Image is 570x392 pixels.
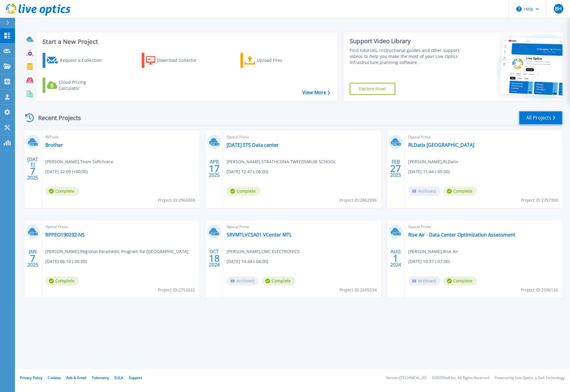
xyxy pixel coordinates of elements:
[43,78,110,93] a: Cloud Pricing Calculator
[45,224,196,230] span: Optical Prime
[521,287,558,293] span: Project ID: 2596126
[209,256,220,261] span: 18
[45,248,188,255] span: [PERSON_NAME] , Regional Paramedic Program for [GEOGRAPHIC_DATA]
[30,256,35,261] span: 7
[350,83,395,95] a: Explore Now!
[408,258,450,265] span: [DATE] 10:37 (-07:00)
[393,256,398,261] span: 1
[408,158,458,165] span: [PERSON_NAME] , RLDatix
[45,258,87,265] span: [DATE] 06:10 (-05:00)
[262,276,295,285] span: Complete
[30,169,35,174] span: 7
[408,187,440,196] span: Archived
[227,248,300,255] span: [PERSON_NAME] , CMC ELECTRONICS
[48,375,61,380] a: Cookies
[45,232,85,238] a: RPPEO190292-NS
[443,187,477,196] span: Complete
[27,247,38,269] div: JAN 2025
[157,54,205,66] div: Download Collector
[302,90,330,95] a: View More
[350,37,461,45] div: Support Video Library
[432,376,489,380] li: © 2025 Dell Inc. All Rights Reserved
[45,158,113,165] span: [PERSON_NAME] , Team Softchoice
[20,375,42,380] a: Privacy Policy
[555,6,562,11] span: BH
[92,375,109,380] a: Telemetry
[408,248,458,255] span: [PERSON_NAME] , Rise Air
[45,168,88,175] span: [DATE] 22:09 (+00:00)
[23,110,89,125] div: Recent Projects
[495,376,565,380] li: Powered by Live Optics, a Dell Technology
[114,375,123,380] a: EULA
[227,168,268,175] span: [DATE] 12:47 (-06:00)
[66,375,86,380] a: Ads & Email
[60,54,108,66] div: Request a Collection
[227,276,259,285] span: Archived
[227,258,268,265] span: [DATE] 14:44 (-04:00)
[386,376,427,380] li: Version: [TECHNICAL_ID]
[45,187,79,196] span: Complete
[443,276,477,285] span: Complete
[209,247,220,269] div: OCT 2024
[45,134,196,140] span: RVTools
[142,53,209,68] a: Download Collector
[43,38,330,45] h3: Start a New Project
[339,197,377,204] span: Project ID: 2862996
[408,168,450,175] span: [DATE] 11:44 (-05:00)
[521,197,558,204] span: Project ID: 2797309
[339,287,377,293] span: Project ID: 2695534
[240,53,307,68] a: Upload Files
[408,134,559,140] span: Optical Prime
[390,158,401,179] div: FEB 2025
[43,53,110,68] a: Request a Collection
[408,232,515,238] a: Rise Air - Data Center Optimization Assessment
[227,224,377,230] span: Optical Prime
[227,142,279,148] a: [DATE] STS Data center
[59,79,107,91] div: Cloud Pricing Calculator
[227,232,292,238] a: SRVMTLVCSA01 VCenter MTL
[209,158,220,179] div: APR 2025
[408,142,474,148] a: RLDatix [GEOGRAPHIC_DATA]
[350,47,461,65] div: Find tutorials, instructional guides and other support videos to help you make the most of your L...
[45,142,63,148] a: Brother
[519,111,562,125] a: All Projects
[408,276,440,285] span: Archived
[45,276,79,285] span: Complete
[390,166,401,171] span: 27
[158,287,195,293] span: Project ID: 2752022
[227,158,336,165] span: [PERSON_NAME] , STRATHCONA TWEEDSMUIR SCHOOL
[408,224,559,230] span: Optical Prime
[227,134,377,140] span: Optical Prime
[227,187,260,196] span: Complete
[27,158,38,179] div: [DATE] 2025
[129,375,142,380] a: Support
[257,54,305,66] div: Upload Files
[390,247,401,269] div: AUG 2024
[158,197,195,204] span: Project ID: 2966888
[209,166,220,171] span: 17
